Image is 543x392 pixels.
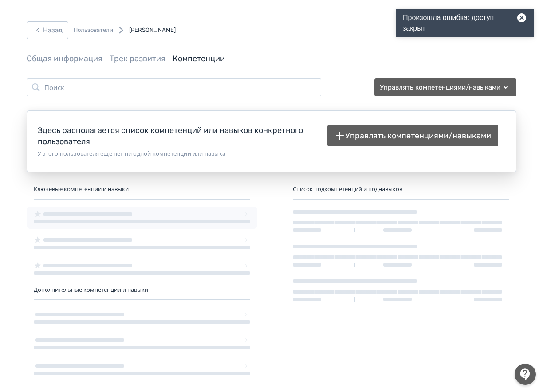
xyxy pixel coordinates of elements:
[34,180,250,200] h3: Ключевые компетенции и навыки
[34,280,250,300] h3: Дополнительные компетенции и навыки
[396,9,534,37] div: Произошла ошибка: доступ закрыт
[74,26,113,35] a: Пользователи
[327,125,498,146] button: Управлять компетенциями/навыками
[173,54,225,63] a: Компетенции
[27,54,102,63] a: Общая информация
[27,21,68,39] button: Назад
[374,78,516,96] button: Управлять компетенциями/навыками
[38,125,327,147] div: Здесь располагается список компетенций или навыков конкретного пользователя
[110,54,165,63] a: Трек развития
[38,149,327,158] div: У этого пользователя еще нет ни одной компетенции или навыка
[129,27,176,33] span: [PERSON_NAME]
[293,180,509,200] h3: Список подкомпетенций и поднавыков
